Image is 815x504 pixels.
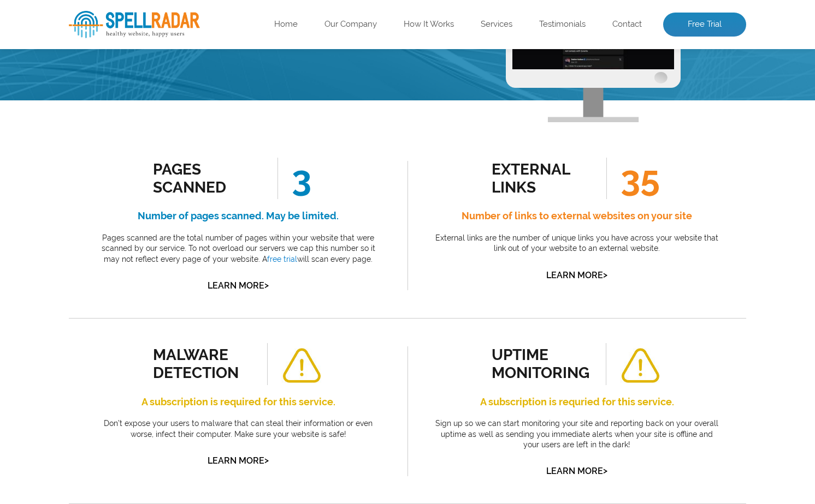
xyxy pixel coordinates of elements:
div: Pages Scanned [153,160,252,196]
a: Contact [612,19,642,30]
a: Services [481,19,512,30]
div: uptime monitoring [492,346,590,382]
span: > [264,278,269,293]
h4: A subscription is requried for this service. [432,393,722,411]
div: malware detection [153,346,252,382]
div: external links [492,160,590,196]
a: free trial [267,255,297,263]
a: Learn More> [546,466,607,476]
h4: Number of links to external websites on your site [432,207,722,225]
span: > [264,453,269,468]
img: SpellRadar [69,11,200,38]
p: External links are the number of unique links you have across your website that link out of your ... [432,233,722,254]
p: Sign up so we can start monitoring your site and reporting back on your overall uptime as well as... [432,418,722,451]
p: Don’t expose your users to malware that can steal their information or even worse, infect their c... [93,418,383,440]
span: > [603,267,607,283]
a: Learn More> [208,455,269,466]
img: alert [281,348,322,383]
a: Learn More> [546,270,607,280]
h4: A subscription is required for this service. [93,393,383,411]
a: Our Company [324,19,377,30]
span: 35 [606,158,660,199]
a: How It Works [404,19,454,30]
p: Pages scanned are the total number of pages within your website that were scanned by our service.... [93,233,383,265]
a: Learn More> [208,280,269,291]
a: Home [274,19,298,30]
h4: Number of pages scanned. May be limited. [93,207,383,225]
span: > [603,463,607,478]
a: Testimonials [539,19,586,30]
img: alert [620,348,660,383]
a: Free Trial [663,13,746,37]
span: 3 [277,158,311,199]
